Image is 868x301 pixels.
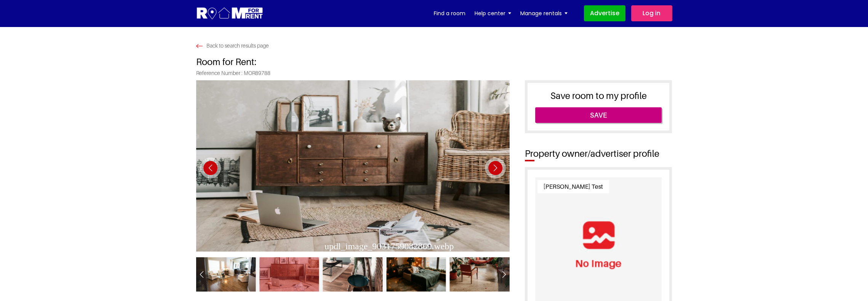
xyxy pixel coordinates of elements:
a: Save [535,107,662,123]
img: Logo for Room for Rent, featuring a welcoming design with a house icon and modern typography [196,6,264,21]
a: Log in [631,5,672,21]
a: Back to search results page [196,43,269,49]
img: Search [196,44,203,48]
div: Previous slide [196,266,208,285]
h1: Room for Rent: [196,49,672,70]
a: Advertise [584,5,625,21]
a: Manage rentals [520,8,567,19]
div: Next slide [485,158,506,178]
h2: Property owner/advertiser profile [521,148,672,159]
span: Reference Number : MOR89788 [196,70,672,80]
span: [PERSON_NAME] Test [537,180,609,193]
div: Next slide [498,266,510,285]
img: Photo 3 of located at Boston Ave, Coley Park, Reading RG1 6JU, UK [196,80,510,252]
a: Help center [475,8,511,19]
div: Previous slide [200,158,221,178]
h3: Save room to my profile [535,91,662,102]
a: Find a room [434,8,465,19]
div: updl_image_9031759082869.webp [196,241,454,252]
